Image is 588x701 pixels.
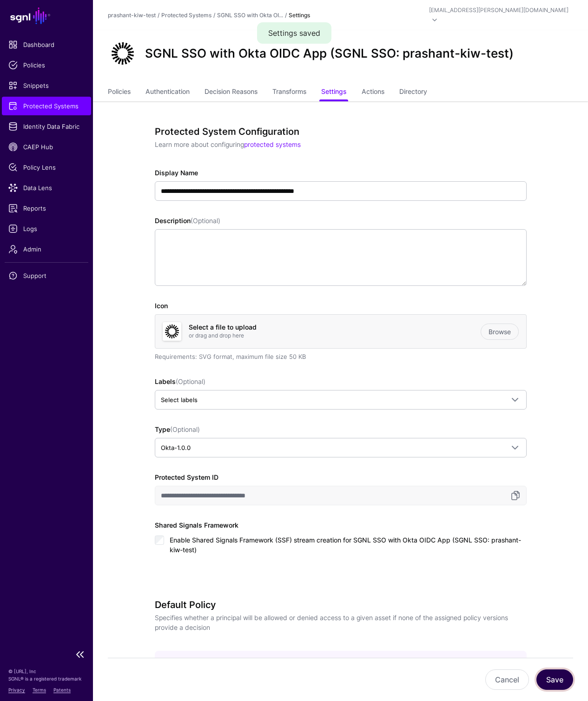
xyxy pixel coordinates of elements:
p: Learn more about configuring [155,139,519,149]
span: (Optional) [176,377,205,385]
img: svg+xml;base64,PHN2ZyB3aWR0aD0iNjQiIGhlaWdodD0iNjQiIHZpZXdCb3g9IjAgMCA2NCA2NCIgZmlsbD0ibm9uZSIgeG... [163,322,181,341]
button: Save [536,669,573,690]
label: Shared Signals Framework [155,520,238,530]
a: Policies [2,56,91,74]
label: Display Name [155,168,198,178]
label: Icon [155,301,168,311]
div: / [283,11,289,20]
span: Identity Data Fabric [8,122,85,131]
a: Protected Systems [161,12,211,19]
span: Policy Lens [8,163,85,172]
p: SGNL® is a registered trademark [8,675,85,682]
a: Settings [321,84,346,101]
a: Actions [362,84,384,101]
p: or drag and drop here [189,331,481,340]
h2: SGNL SSO with Okta OIDC App (SGNL SSO: prashant-kiw-test) [145,46,514,60]
a: Data Lens [2,179,91,197]
a: Decision Reasons [205,84,258,101]
a: Protected Systems [2,97,91,115]
a: Reports [2,199,91,218]
a: Authentication [145,84,190,101]
a: Policy Lens [2,158,91,177]
span: Dashboard [8,40,85,49]
span: Select labels [161,396,198,403]
div: / [211,11,217,20]
a: CAEP Hub [2,138,91,156]
a: SGNL [6,6,87,26]
div: Requirements: SVG format, maximum file size 50 KB [155,352,527,362]
div: / [156,11,161,20]
a: Snippets [2,76,91,95]
a: Browse [481,324,519,340]
span: Snippets [8,81,85,90]
span: Policies [8,60,85,70]
p: © [URL], Inc [8,668,85,675]
span: Admin [8,245,85,254]
span: Protected Systems [8,101,85,111]
h3: Protected System Configuration [155,126,519,137]
img: svg+xml;base64,PHN2ZyB3aWR0aD0iNjQiIGhlaWdodD0iNjQiIHZpZXdCb3g9IjAgMCA2NCA2NCIgZmlsbD0ibm9uZSIgeG... [108,39,138,68]
a: Transforms [272,84,306,101]
span: Enable Shared Signals Framework (SSF) stream creation for SGNL SSO with Okta OIDC App (SGNL SSO: ... [170,536,521,554]
a: Patents [53,687,71,693]
span: (Optional) [191,217,220,225]
h3: Default Policy [155,599,519,610]
span: Okta-1.0.0 [161,444,191,451]
span: Support [8,271,85,280]
a: Identity Data Fabric [2,117,91,136]
a: Terms [33,687,46,693]
a: SGNL SSO with Okta OI... [217,12,283,19]
p: Specifies whether a principal will be allowed or denied access to a given asset if none of the as... [155,613,519,632]
label: Type [155,424,200,434]
a: prashant-kiw-test [108,12,156,19]
a: Privacy [8,687,25,693]
span: Logs [8,224,85,233]
a: Logs [2,219,91,238]
div: Settings saved [257,22,331,44]
h4: Select a file to upload [189,324,481,331]
span: Reports [8,204,85,213]
a: Dashboard [2,35,91,54]
a: protected systems [244,140,301,148]
button: Cancel [485,669,529,690]
label: Description [155,216,220,225]
a: Policies [108,84,131,101]
span: (Optional) [170,425,200,433]
div: [EMAIL_ADDRESS][PERSON_NAME][DOMAIN_NAME] [429,6,568,14]
label: Protected System ID [155,472,218,482]
a: Admin [2,240,91,258]
span: Data Lens [8,183,85,192]
span: CAEP Hub [8,142,85,152]
label: Labels [155,377,205,386]
a: Directory [399,84,427,101]
strong: Settings [289,12,310,19]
